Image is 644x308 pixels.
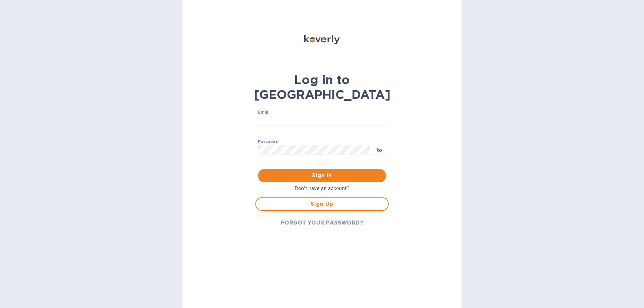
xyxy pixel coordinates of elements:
span: FORGOT YOUR PASSWORD? [281,219,363,227]
button: Sign Up [255,197,389,211]
span: Sign in [263,172,381,180]
span: Sign Up [261,200,383,208]
button: Sign in [258,169,386,182]
b: Log in to [GEOGRAPHIC_DATA] [254,72,390,102]
label: Password [258,140,278,144]
label: Email [258,110,270,114]
p: Don't have an account? [255,185,389,192]
img: Koverly [304,35,340,44]
button: FORGOT YOUR PASSWORD? [276,216,369,230]
button: toggle password visibility [373,143,386,157]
